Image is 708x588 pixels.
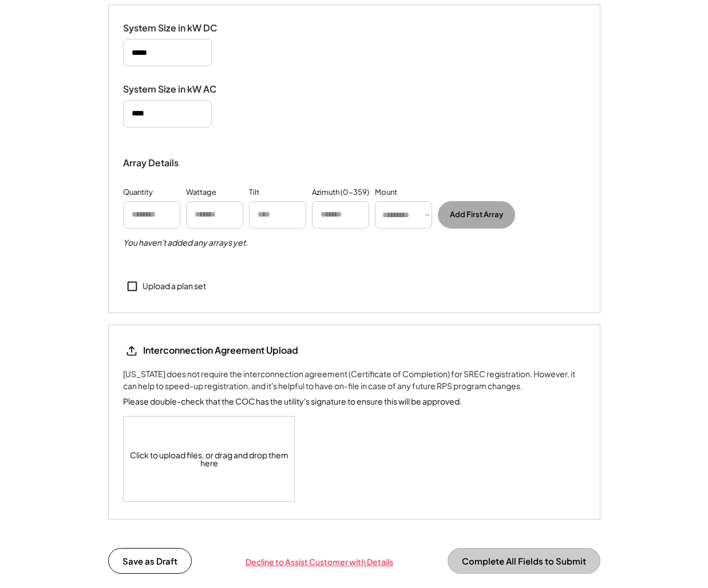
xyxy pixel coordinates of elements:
[123,187,153,198] div: Quantity
[143,344,298,357] div: Interconnection Agreement Upload
[108,548,192,574] button: Save as Draft
[123,156,180,170] div: Array Details
[375,187,397,198] div: Mount
[123,368,586,392] div: [US_STATE] does not require the interconnection agreement (Certificate of Completion) for SREC re...
[312,187,369,198] div: Azimuth (0-359)
[246,557,393,568] div: Decline to Assist Customer with Details
[123,237,248,249] h5: You haven't added any arrays yet.
[249,187,259,198] div: Tilt
[123,22,238,34] div: System Size in kW DC
[438,201,515,229] button: Add First Array
[448,548,600,574] button: Complete All Fields to Submit
[186,187,216,198] div: Wattage
[123,83,238,95] div: System Size in kW AC
[124,417,295,501] div: Click to upload files, or drag and drop them here
[143,281,206,292] div: Upload a plan set
[123,395,462,407] div: Please double-check that the COC has the utility's signature to ensure this will be approved.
